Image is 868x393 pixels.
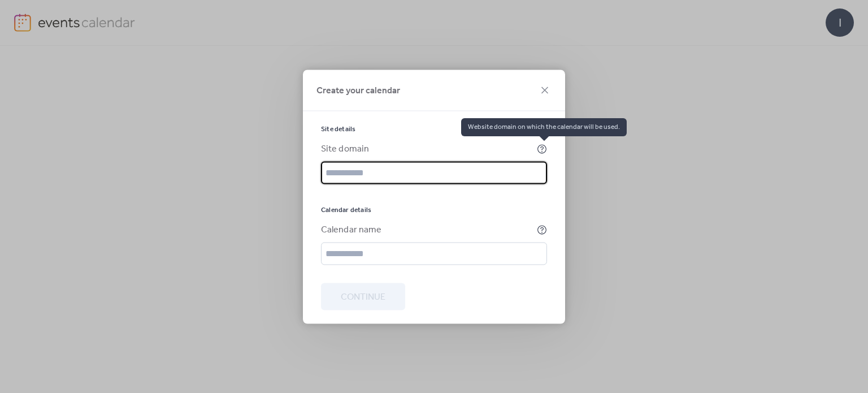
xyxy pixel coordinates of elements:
[321,142,535,156] div: Site domain
[321,124,355,133] span: Site details
[321,205,371,214] span: Calendar details
[461,118,627,136] span: Website domain on which the calendar will be used.
[321,223,535,236] div: Calendar name
[316,84,400,97] span: Create your calendar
